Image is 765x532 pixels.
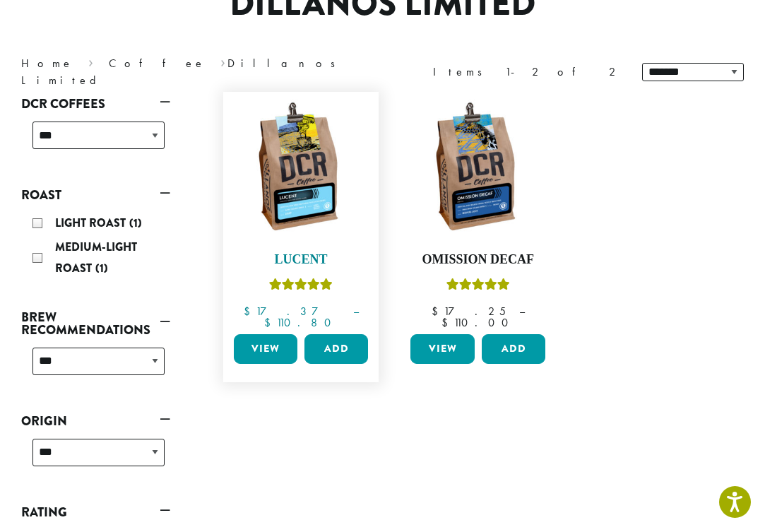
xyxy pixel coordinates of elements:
div: Brew Recommendations [21,342,170,392]
img: DCRCoffee_DL_Bag_Lucent_2019_updated-300x300.jpg [230,99,372,241]
bdi: 17.25 [432,304,506,319]
a: LucentRated 5.00 out of 5 [230,99,372,328]
bdi: 17.37 [244,304,340,319]
nav: Breadcrumb [21,55,362,89]
img: DCRCoffee_DL_Bag_Omission_2019-300x300.jpg [407,99,549,241]
a: Rating [21,500,170,524]
div: Origin [21,433,170,483]
div: Items 1-2 of 2 [433,64,621,81]
button: Add [482,334,545,364]
a: View [234,334,297,364]
span: Medium-Light Roast [55,239,137,276]
a: Roast [21,183,170,207]
div: DCR Coffees [21,116,170,166]
a: Brew Recommendations [21,305,170,342]
span: $ [244,304,256,319]
span: › [88,50,93,72]
a: View [410,334,474,364]
span: $ [432,304,444,319]
span: $ [264,315,276,330]
a: DCR Coffees [21,92,170,116]
a: Origin [21,409,170,433]
div: Rated 4.33 out of 5 [446,276,510,297]
a: Omission DecafRated 4.33 out of 5 [407,99,549,328]
a: Coffee [109,56,206,71]
span: › [220,50,225,72]
span: (1) [95,260,108,276]
h4: Lucent [230,252,372,268]
a: Home [21,56,73,71]
div: Rated 5.00 out of 5 [269,276,333,297]
span: – [353,304,359,319]
span: Light Roast [55,215,129,231]
span: – [519,304,525,319]
bdi: 110.00 [441,315,515,330]
button: Add [304,334,368,364]
span: (1) [129,215,142,231]
div: Roast [21,207,170,288]
span: $ [441,315,453,330]
bdi: 110.80 [264,315,338,330]
h4: Omission Decaf [407,252,549,268]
